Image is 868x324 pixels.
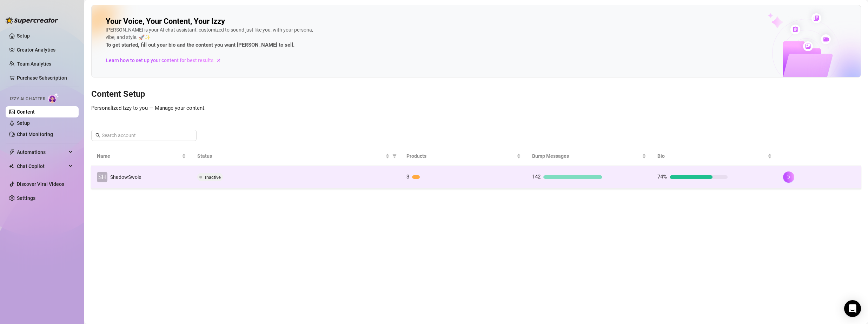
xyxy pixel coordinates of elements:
a: Settings [17,195,35,201]
th: Bio [652,147,777,166]
th: Bump Messages [526,147,652,166]
span: Status [197,152,384,160]
a: Creator Analytics [17,44,73,55]
div: [PERSON_NAME] is your AI chat assistant, customized to sound just like you, with your persona, vi... [106,26,316,49]
a: Content [17,109,35,115]
span: right [786,175,791,180]
span: 74% [657,174,667,180]
span: filter [392,154,397,158]
img: Chat Copilot [9,164,14,169]
a: Setup [17,120,30,126]
span: 3 [406,174,409,180]
a: Learn how to set up your content for best results [106,55,227,66]
span: Chat Copilot [17,161,67,172]
h2: Your Voice, Your Content, Your Izzy [106,16,225,26]
img: logo-BBDzfeDw.svg [6,17,58,24]
span: Inactive [205,175,221,180]
span: ShadowSwole [110,174,141,180]
span: Personalized Izzy to you — Manage your content. [91,105,206,111]
div: Open Intercom Messenger [844,300,861,317]
span: Bump Messages [532,152,641,160]
span: SH [98,173,106,182]
span: arrow-right [215,57,222,64]
span: filter [391,151,398,161]
span: thunderbolt [9,149,15,155]
span: Learn how to set up your content for best results [106,56,213,64]
th: Status [192,147,401,166]
span: search [95,133,100,138]
h3: Content Setup [91,89,861,100]
span: 142 [532,174,541,180]
button: right [783,171,794,183]
th: Name [91,147,192,166]
span: Izzy AI Chatter [10,96,45,102]
span: Products [406,152,515,160]
input: Search account [102,131,187,139]
strong: To get started, fill out your bio and the content you want [PERSON_NAME] to sell. [106,42,294,48]
a: Setup [17,33,30,39]
a: Team Analytics [17,61,51,67]
a: Chat Monitoring [17,131,53,137]
img: AI Chatter [48,93,59,103]
img: ai-chatter-content-library-cLFOSyPT.png [752,6,861,77]
span: Automations [17,147,67,158]
th: Products [401,147,526,166]
span: Name [97,152,180,160]
span: Bio [657,152,766,160]
a: Discover Viral Videos [17,181,64,187]
a: Purchase Subscription [17,72,73,83]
